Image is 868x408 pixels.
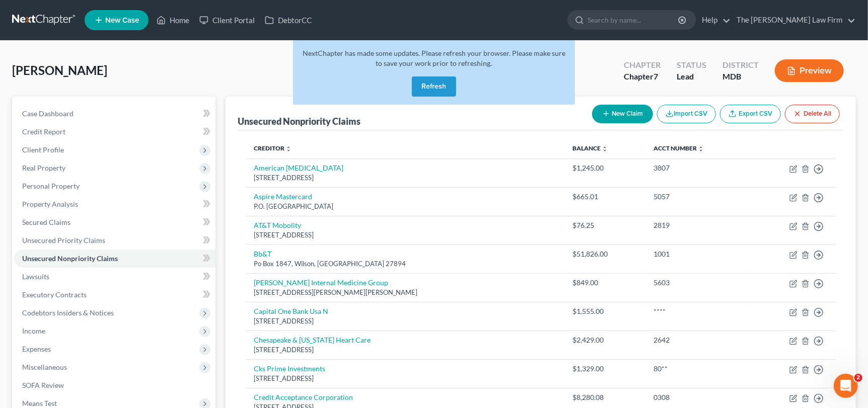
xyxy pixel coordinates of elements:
[775,59,844,82] button: Preview
[572,192,637,202] div: $665.01
[254,173,556,183] div: [STREET_ADDRESS]
[22,200,78,208] span: Property Analysis
[22,327,45,335] span: Income
[254,345,556,355] div: [STREET_ADDRESS]
[254,288,556,297] div: [STREET_ADDRESS][PERSON_NAME][PERSON_NAME]
[412,76,456,97] button: Refresh
[22,290,87,299] span: Executory Contracts
[14,213,215,231] a: Secured Claims
[722,71,759,83] div: MDB
[654,335,742,345] div: 2642
[303,49,565,67] span: NextChapter has made some updates. Please refresh your browser. Please make sure to save your wor...
[14,195,215,213] a: Property Analysis
[14,286,215,304] a: Executory Contracts
[677,59,706,71] div: Status
[602,146,608,152] i: unfold_more
[254,259,556,269] div: Po Box 1847, Wilson, [GEOGRAPHIC_DATA] 27894
[654,220,742,230] div: 2819
[654,392,742,402] div: 0308
[260,11,317,29] a: DebtorCC
[854,374,862,382] span: 2
[654,163,742,173] div: 3807
[572,278,637,288] div: $849.00
[785,105,840,123] button: Delete All
[22,236,105,244] span: Unsecured Priority Claims
[592,105,653,123] button: New Claim
[677,71,706,83] div: Lead
[254,307,328,315] a: Capital One Bank Usa N
[254,221,301,229] a: AT&T Mobolity
[254,374,556,383] div: [STREET_ADDRESS]
[14,250,215,268] a: Unsecured Nonpriority Claims
[722,59,759,71] div: District
[254,393,353,401] a: Credit Acceptance Corporation
[152,11,194,29] a: Home
[254,202,556,211] div: P.O. [GEOGRAPHIC_DATA]
[254,250,271,258] a: Bb&T
[285,146,292,152] i: unfold_more
[22,381,64,389] span: SOFA Review
[238,115,360,127] div: Unsecured Nonpriority Claims
[254,144,292,152] a: Creditor unfold_more
[22,145,64,154] span: Client Profile
[14,376,215,394] a: SOFA Review
[624,71,661,83] div: Chapter
[572,249,637,259] div: $51,826.00
[654,71,658,81] span: 7
[654,249,742,259] div: 1001
[834,374,858,398] iframe: Intercom live chat
[657,105,716,123] button: Import CSV
[22,164,65,172] span: Real Property
[572,364,637,374] div: $1,329.00
[22,109,74,118] span: Case Dashboard
[254,278,388,287] a: [PERSON_NAME] Internal Medicine Group
[22,218,70,226] span: Secured Claims
[698,146,704,152] i: unfold_more
[22,182,80,190] span: Personal Property
[22,399,57,407] span: Means Test
[720,105,781,123] a: Export CSV
[254,316,556,326] div: [STREET_ADDRESS]
[254,230,556,240] div: [STREET_ADDRESS]
[654,144,704,152] a: Acct Number unfold_more
[572,392,637,402] div: $8,280.08
[12,63,107,77] span: [PERSON_NAME]
[254,164,343,172] a: American [MEDICAL_DATA]
[194,11,260,29] a: Client Portal
[254,192,312,201] a: Aspire Mastercard
[22,272,49,281] span: Lawsuits
[254,364,325,373] a: Cks Prime Investments
[22,127,65,136] span: Credit Report
[14,231,215,250] a: Unsecured Priority Claims
[588,11,680,29] input: Search by name...
[572,306,637,316] div: $1,555.00
[732,11,855,29] a: The [PERSON_NAME] Law Firm
[572,163,637,173] div: $1,245.00
[105,17,139,24] span: New Case
[697,11,731,29] a: Help
[22,363,67,371] span: Miscellaneous
[14,268,215,286] a: Lawsuits
[254,336,371,344] a: Chesapeake & [US_STATE] Heart Care
[654,192,742,202] div: 5057
[572,335,637,345] div: $2,429.00
[654,278,742,288] div: 5603
[14,123,215,141] a: Credit Report
[572,144,608,152] a: Balance unfold_more
[572,220,637,230] div: $76.25
[624,59,661,71] div: Chapter
[22,345,51,353] span: Expenses
[22,308,114,317] span: Codebtors Insiders & Notices
[14,105,215,123] a: Case Dashboard
[22,254,118,263] span: Unsecured Nonpriority Claims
